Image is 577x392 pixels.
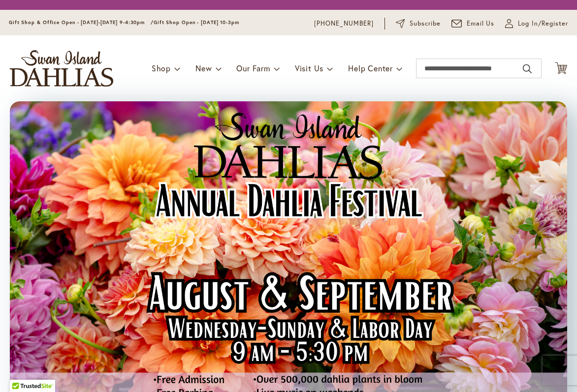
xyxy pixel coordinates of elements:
span: Gift Shop Open - [DATE] 10-3pm [154,19,239,26]
a: Subscribe [396,19,441,29]
span: Log In/Register [518,19,568,29]
a: store logo [10,50,113,87]
span: Visit Us [295,63,323,73]
span: Subscribe [410,19,441,29]
span: Our Farm [236,63,270,73]
span: Help Center [348,63,393,73]
button: Search [523,61,532,77]
a: Email Us [451,19,495,29]
a: Log In/Register [505,19,568,29]
iframe: Launch Accessibility Center [7,357,35,385]
span: Gift Shop & Office Open - [DATE]-[DATE] 9-4:30pm / [9,19,154,26]
span: Shop [152,63,171,73]
span: Email Us [467,19,495,29]
a: [PHONE_NUMBER] [314,19,374,29]
span: New [195,63,212,73]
